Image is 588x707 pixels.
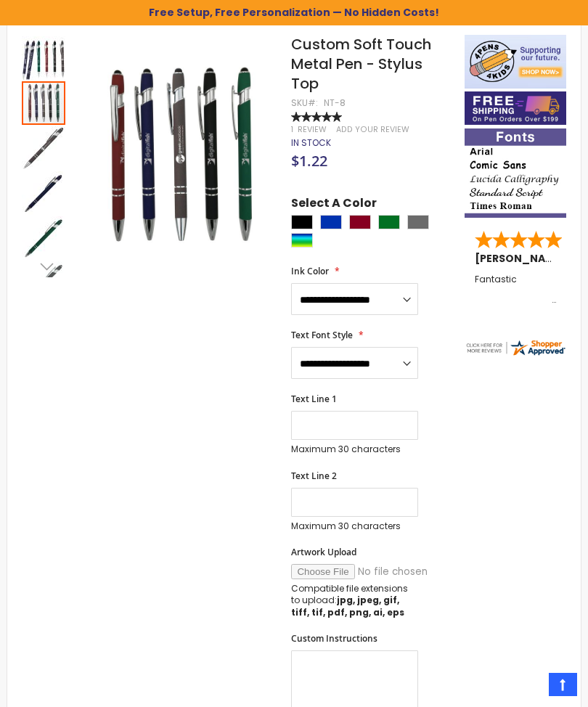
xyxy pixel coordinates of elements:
[22,171,65,215] img: Custom Soft Touch Metal Pen - Stylus Top
[378,215,400,229] div: Green
[475,274,556,306] div: Fantastic
[465,35,566,89] img: 4pens 4 kids
[291,195,377,215] span: Select A Color
[291,444,418,455] p: Maximum 30 characters
[465,91,566,125] img: Free shipping on orders over $199
[465,338,566,357] img: 4pens.com widget logo
[291,215,313,229] div: Black
[291,583,418,618] p: Compatible file extensions to upload:
[324,97,346,109] div: NT-8
[22,80,67,125] div: Custom Soft Touch Metal Pen - Stylus Top
[22,256,65,277] div: Next
[22,36,65,80] img: Custom Soft Touch Metal Pen - Stylus Top
[22,126,65,170] img: Custom Soft Touch Metal Pen - Stylus Top
[475,251,571,266] span: [PERSON_NAME]
[320,215,342,229] div: Blue
[22,35,67,80] div: Custom Soft Touch Metal Pen - Stylus Top
[291,151,327,171] span: $1.22
[291,233,313,248] div: Assorted
[22,170,67,215] div: Custom Soft Touch Metal Pen - Stylus Top
[22,215,67,260] div: Custom Soft Touch Metal Pen - Stylus Top
[291,34,431,94] span: Custom Soft Touch Metal Pen - Stylus Top
[291,136,331,149] span: In stock
[291,632,377,645] span: Custom Instructions
[81,57,279,254] img: Custom Soft Touch Metal Pen - Stylus Top
[336,124,409,135] a: Add Your Review
[22,125,67,170] div: Custom Soft Touch Metal Pen - Stylus Top
[291,594,404,618] strong: jpg, jpeg, gif, tiff, tif, pdf, png, ai, eps
[291,124,293,135] span: 1
[465,348,566,360] a: 4pens.com certificate URL
[349,215,371,229] div: Burgundy
[291,97,318,109] strong: SKU
[22,216,65,260] img: Custom Soft Touch Metal Pen - Stylus Top
[291,124,329,135] a: 1 Review
[549,673,577,696] a: Top
[465,128,566,218] img: font-personalization-examples
[291,329,353,341] span: Text Font Style
[298,124,327,135] span: Review
[291,112,342,122] div: 100%
[291,520,418,532] p: Maximum 30 characters
[291,265,329,277] span: Ink Color
[291,137,331,149] div: Availability
[291,470,337,482] span: Text Line 2
[407,215,429,229] div: Grey
[291,393,337,405] span: Text Line 1
[291,546,356,558] span: Artwork Upload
